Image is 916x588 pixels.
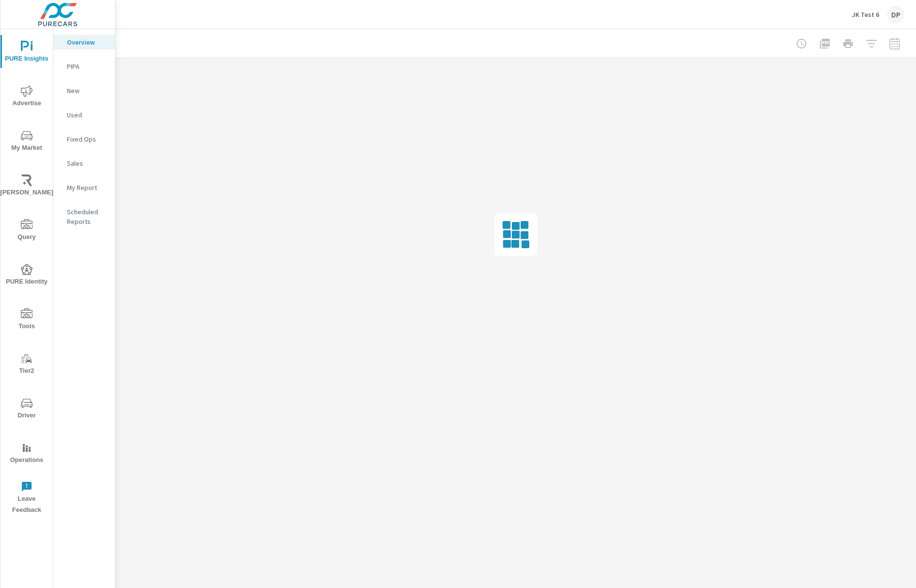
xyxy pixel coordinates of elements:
span: PURE Identity [3,264,50,287]
p: JK Test 6 [852,10,879,19]
span: Advertise [3,85,50,109]
span: Tools [3,308,50,332]
span: Operations [3,442,50,466]
div: New [53,83,115,98]
div: Used [53,108,115,122]
p: Used [67,110,107,120]
div: Fixed Ops [53,132,115,146]
span: Leave Feedback [3,481,50,516]
div: My Report [53,180,115,195]
div: Overview [53,35,115,49]
div: DP [887,6,904,23]
span: Query [3,219,50,243]
span: [PERSON_NAME] [3,175,50,198]
p: PIPA [67,62,107,71]
div: Sales [53,156,115,171]
p: New [67,86,107,95]
p: My Report [67,183,107,192]
p: Scheduled Reports [67,207,107,226]
p: Sales [67,159,107,168]
span: PURE Insights [3,41,50,64]
span: Tier2 [3,353,50,377]
p: Overview [67,37,107,47]
div: nav menu [0,29,53,520]
div: Scheduled Reports [53,205,115,229]
span: My Market [3,130,50,154]
div: PIPA [53,59,115,74]
p: Fixed Ops [67,134,107,144]
span: Driver [3,397,50,421]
